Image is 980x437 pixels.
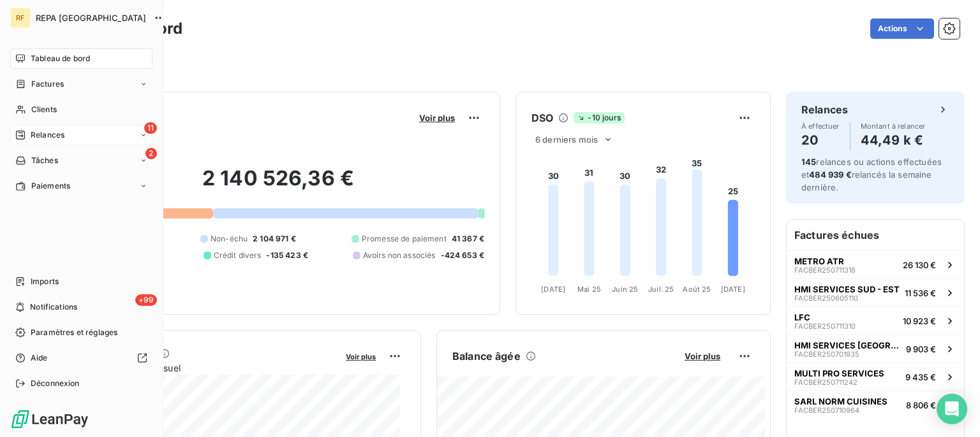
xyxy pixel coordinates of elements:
[794,294,858,302] span: FACBER250605110
[794,266,856,274] span: FACBER250711318
[809,169,851,180] span: 484 939 €
[441,250,485,261] span: -424 653 €
[794,406,859,414] span: FACBER250710964
[861,130,926,150] h4: 44,49 k €
[342,350,380,362] button: Voir plus
[801,157,942,192] span: relances ou actions effectuées et relancés la semaine dernière.
[801,130,840,150] h4: 20
[10,409,89,429] img: Logo LeanPay
[861,122,926,130] span: Montant à relancer
[452,348,521,364] h6: Balance âgée
[31,53,90,64] span: Tableau de bord
[145,148,157,159] span: 2
[31,327,117,338] span: Paramètres et réglages
[72,166,484,204] h2: 2 140 526,36 €
[346,352,376,361] span: Voir plus
[452,233,484,245] span: 41 367 €
[906,344,936,354] span: 9 903 €
[253,233,296,245] span: 2 104 971 €
[31,378,80,389] span: Déconnexion
[541,285,565,294] tspan: [DATE]
[211,233,248,245] span: Non-échu
[362,233,447,245] span: Promesse de paiement
[905,372,936,382] span: 9 435 €
[685,351,720,361] span: Voir plus
[31,104,57,115] span: Clients
[648,285,674,294] tspan: Juil. 25
[794,312,810,322] span: LFC
[794,350,859,358] span: FACBER250701935
[144,122,157,134] span: 11
[31,352,48,364] span: Aide
[681,350,724,362] button: Voir plus
[266,250,308,261] span: -135 423 €
[10,348,152,368] a: Aide
[135,294,157,306] span: +99
[903,316,936,326] span: 10 923 €
[31,78,64,90] span: Factures
[612,285,638,294] tspan: Juin 25
[31,129,64,141] span: Relances
[30,301,77,313] span: Notifications
[801,157,816,167] span: 145
[787,390,964,419] button: SARL NORM CUISINESFACBER2507109648 806 €
[574,112,624,124] span: -10 jours
[683,285,711,294] tspan: Août 25
[794,340,901,350] span: HMI SERVICES [GEOGRAPHIC_DATA]
[937,394,967,424] div: Open Intercom Messenger
[801,122,840,130] span: À effectuer
[36,13,146,23] span: REPA [GEOGRAPHIC_DATA]
[787,278,964,306] button: HMI SERVICES SUD - ESTFACBER25060511011 536 €
[415,112,459,124] button: Voir plus
[906,400,936,410] span: 8 806 €
[31,180,70,192] span: Paiements
[794,256,844,266] span: METRO ATR
[721,285,745,294] tspan: [DATE]
[535,134,598,145] span: 6 derniers mois
[787,250,964,278] button: METRO ATRFACBER25071131826 130 €
[577,285,601,294] tspan: Mai 25
[905,288,936,298] span: 11 536 €
[801,102,848,117] h6: Relances
[787,334,964,362] button: HMI SERVICES [GEOGRAPHIC_DATA]FACBER2507019359 903 €
[794,378,857,386] span: FACBER250711242
[870,18,934,39] button: Actions
[794,368,884,378] span: MULTI PRO SERVICES
[31,276,59,287] span: Imports
[787,362,964,390] button: MULTI PRO SERVICESFACBER2507112429 435 €
[363,250,436,261] span: Avoirs non associés
[794,284,900,294] span: HMI SERVICES SUD - EST
[794,396,887,406] span: SARL NORM CUISINES
[531,110,553,125] h6: DSO
[419,113,455,123] span: Voir plus
[794,322,856,330] span: FACBER250711310
[31,155,58,166] span: Tâches
[10,8,31,28] div: RF
[787,306,964,334] button: LFCFACBER25071131010 923 €
[214,250,262,261] span: Crédit divers
[787,220,964,250] h6: Factures échues
[72,361,337,375] span: Chiffre d'affaires mensuel
[903,260,936,270] span: 26 130 €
